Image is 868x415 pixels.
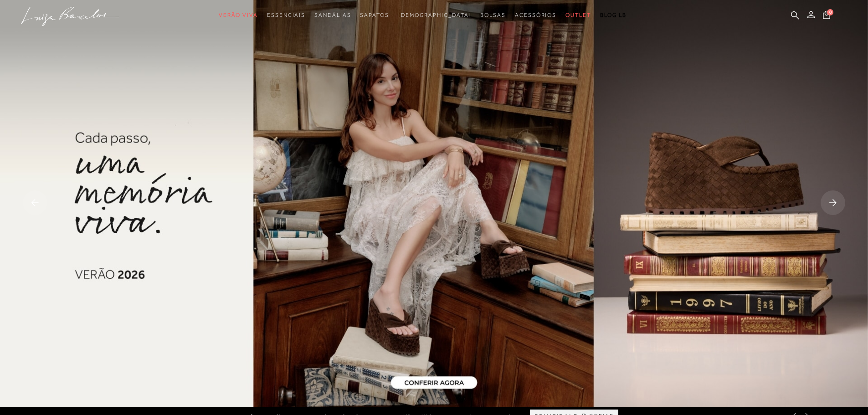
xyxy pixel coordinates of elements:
a: categoryNavScreenReaderText [515,7,556,24]
a: categoryNavScreenReaderText [480,7,506,24]
button: 0 [820,10,833,22]
a: categoryNavScreenReaderText [360,7,389,24]
a: noSubCategoriesText [398,7,472,24]
span: Sapatos [360,12,389,18]
a: categoryNavScreenReaderText [219,7,258,24]
a: BLOG LB [600,7,627,24]
a: categoryNavScreenReaderText [267,7,305,24]
span: Outlet [565,12,591,18]
span: Verão Viva [219,12,258,18]
span: Bolsas [480,12,506,18]
span: 0 [827,9,833,15]
a: categoryNavScreenReaderText [565,7,591,24]
span: BLOG LB [600,12,627,18]
span: Sandálias [314,12,351,18]
span: Acessórios [515,12,556,18]
a: categoryNavScreenReaderText [314,7,351,24]
span: [DEMOGRAPHIC_DATA] [398,12,472,18]
span: Essenciais [267,12,305,18]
